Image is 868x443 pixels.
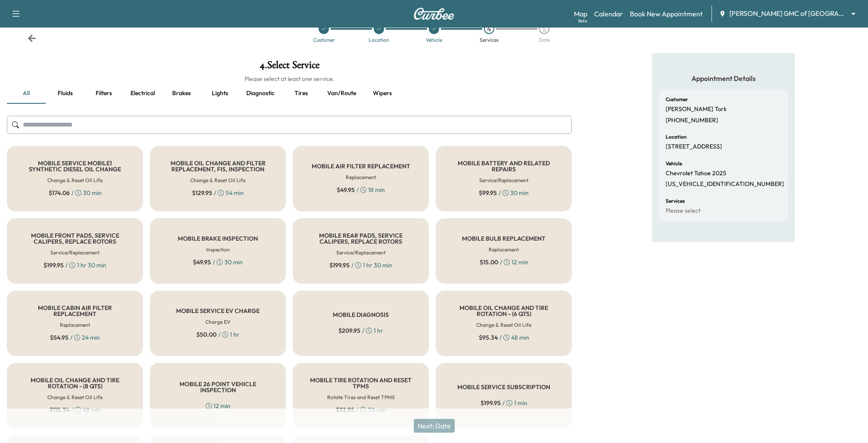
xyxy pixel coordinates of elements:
[320,83,363,104] button: Van/route
[426,37,442,43] div: Vehicle
[484,24,494,34] div: 4
[164,381,272,393] h5: MOBILE 26 POINT VEHICLE INSPECTION
[47,393,102,401] h6: Change & Reset Oil Life
[729,9,847,19] span: [PERSON_NAME] GMC of [GEOGRAPHIC_DATA]
[21,232,129,245] h5: MOBILE FRONT PADS, SERVICE CALIPERS, REPLACE ROTORS
[346,173,376,181] h6: Replacement
[462,235,546,242] h5: MOBILE BULB REPLACEMENT
[479,333,498,342] span: $ 95.34
[282,83,320,104] button: Tires
[162,83,201,104] button: Brakes
[333,312,389,318] h5: MOBILE DIAGNOSIS
[338,326,383,335] div: / 1 hr
[594,9,623,19] a: Calendar
[21,160,129,172] h5: MOBILE SERVICE MOBILE1 SYNTHETIC DIESEL OIL CHANGE
[666,117,718,124] p: [PHONE_NUMBER]
[192,189,212,197] span: $ 129.95
[479,177,528,184] h6: Service/Replacement
[50,249,99,257] h6: Service/Replacement
[43,261,64,270] span: $ 199.95
[338,326,360,335] span: $ 209.95
[336,406,386,414] div: / 30 min
[50,406,69,414] span: $ 115.34
[43,261,106,270] div: / 1 hr 30 min
[363,83,402,104] button: Wipers
[450,160,558,172] h5: MOBILE BATTERY AND RELATED REPAIRS
[50,333,68,342] span: $ 54.95
[206,246,230,254] h6: Inspection
[192,189,244,197] div: / 54 min
[539,24,549,34] div: 5
[479,189,497,197] span: $ 99.95
[413,8,455,20] img: Curbee Logo
[630,9,703,19] a: Book New Appointment
[480,399,527,407] div: / 1 min
[666,143,722,151] p: [STREET_ADDRESS]
[312,163,410,169] h5: MOBILE AIR FILTER REPLACEMENT
[666,134,687,139] h6: Location
[307,232,415,245] h5: MOBILE REAR PADS, SERVICE CALIPERS, REPLACE ROTORS
[50,406,101,414] div: / 48 min
[666,97,688,102] h6: Customer
[476,321,531,329] h6: Change & Reset Oil Life
[313,37,335,43] div: Customer
[7,74,572,83] h6: Please select at least one service.
[659,74,788,83] h5: Appointment Details
[7,60,572,74] h1: 4 . Select Service
[7,83,46,104] button: all
[337,186,355,194] span: $ 49.95
[239,83,282,104] button: Diagnostic
[190,177,245,184] h6: Change & Reset Oil Life
[46,83,84,104] button: Fluids
[164,160,272,172] h5: MOBILE OIL CHANGE AND FILTER REPLACEMENT, FIS, INSPECTION
[329,261,392,270] div: / 1 hr 30 min
[369,37,389,43] div: Location
[28,34,36,43] div: Back
[666,207,701,215] p: Please select
[21,305,129,317] h5: MOBILE CABIN AIR FILTER REPLACEMENT
[196,330,239,339] div: / 1 hr
[666,180,784,188] p: [US_VEHICLE_IDENTIFICATION_NUMBER]
[47,177,102,184] h6: Change & Reset Oil Life
[479,189,529,197] div: / 30 min
[84,83,123,104] button: Filters
[578,18,587,24] div: Beta
[480,258,498,266] span: $ 15.00
[307,377,415,389] h5: MOBILE TIRE ROTATION AND RESET TPMS
[201,83,239,104] button: Lights
[176,308,260,314] h5: MOBILE SERVICE EV CHARGE
[574,9,587,19] a: MapBeta
[457,384,550,390] h5: MOBILE SERVICE SUBSCRIPTION
[539,37,550,43] div: Date
[206,402,230,410] div: 12 min
[196,330,217,339] span: $ 50.00
[450,305,558,317] h5: MOBILE OIL CHANGE AND TIRE ROTATION - (6 QTS)
[480,258,528,266] div: / 12 min
[50,333,100,342] div: / 24 min
[193,258,243,266] div: / 30 min
[60,321,90,329] h6: Replacement
[666,161,682,166] h6: Vehicle
[666,198,685,204] h6: Services
[480,399,501,407] span: $ 199.95
[205,318,230,326] h6: Charge EV
[666,105,727,113] p: [PERSON_NAME] Tork
[337,186,385,194] div: / 18 min
[49,189,70,197] span: $ 174.06
[327,393,395,401] h6: Rotate Tires and Reset TPMS
[336,249,385,257] h6: Service/Replacement
[123,83,162,104] button: Electrical
[21,377,129,389] h5: MOBILE OIL CHANGE AND TIRE ROTATION - (8 QTS)
[666,170,726,177] p: Chevrolet Tahoe 2025
[479,333,529,342] div: / 48 min
[7,83,572,104] div: basic tabs example
[193,258,211,266] span: $ 49.95
[480,37,499,43] div: Services
[329,261,350,270] span: $ 199.95
[49,189,102,197] div: / 30 min
[178,235,258,242] h5: MOBILE BRAKE INSPECTION
[489,246,519,254] h6: Replacement
[336,406,354,414] span: $ 32.95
